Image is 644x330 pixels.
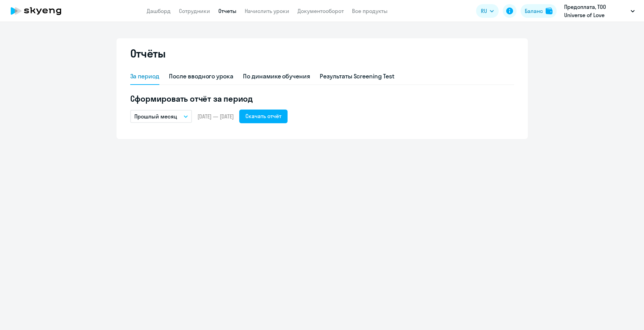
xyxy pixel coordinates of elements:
[561,3,638,19] button: Предоплата, ТОО Universe of Love (Универсе оф лове)
[130,93,514,104] h5: Сформировать отчёт за период
[476,4,499,18] button: RU
[243,72,310,81] div: По динамике обучения
[197,113,234,120] span: [DATE] — [DATE]
[130,72,160,81] div: За период
[245,8,289,14] a: Начислить уроки
[521,4,557,18] button: Балансbalance
[320,72,394,81] div: Результаты Screening Test
[546,8,552,14] img: balance
[130,110,192,123] button: Прошлый месяц
[564,3,628,19] p: Предоплата, ТОО Universe of Love (Универсе оф лове)
[169,72,233,81] div: После вводного урока
[481,7,487,15] span: RU
[245,112,281,120] div: Скачать отчёт
[352,8,388,14] a: Все продукты
[130,47,166,60] h2: Отчёты
[179,8,210,14] a: Сотрудники
[147,8,171,14] a: Дашборд
[297,8,344,14] a: Документооборот
[239,110,288,123] button: Скачать отчёт
[134,112,177,120] p: Прошлый месяц
[218,8,236,14] a: Отчеты
[525,7,543,15] div: Баланс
